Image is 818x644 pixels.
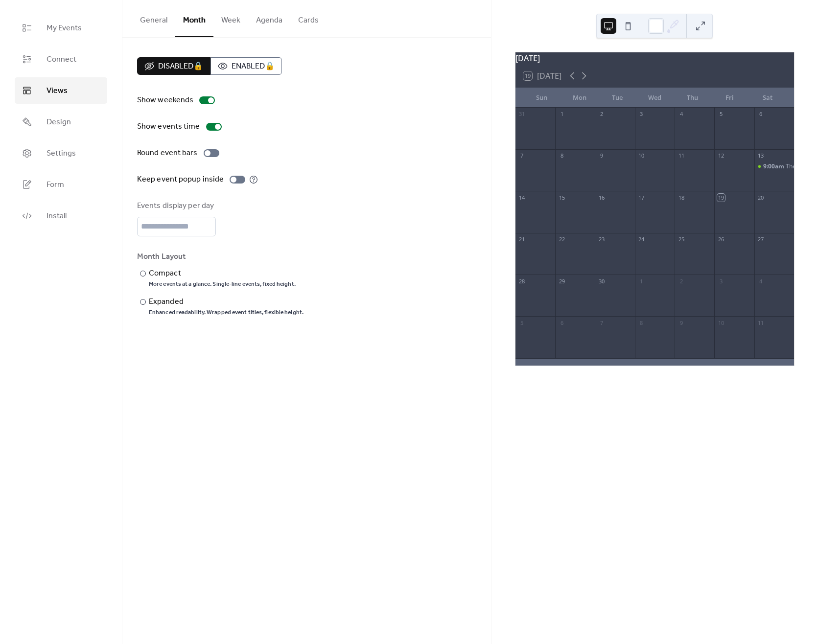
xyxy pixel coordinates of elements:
div: Month Layout [137,251,474,263]
div: 31 [518,111,526,118]
div: 5 [717,111,725,118]
div: [DATE] [515,52,794,64]
div: 18 [678,194,685,201]
div: 30 [598,277,605,285]
div: 27 [757,236,765,243]
a: Form [15,171,107,198]
div: 10 [638,152,645,160]
div: Show events time [137,121,200,133]
div: 25 [678,236,685,243]
div: 6 [558,319,565,326]
div: 4 [757,277,765,285]
div: Enhanced readability. Wrapped event titles, flexible height. [149,309,304,317]
span: Settings [47,148,76,160]
div: 14 [518,194,526,201]
div: 10 [717,319,725,326]
div: Tue [598,88,636,108]
a: My Events [15,15,107,41]
div: 8 [638,319,645,326]
div: Wed [636,88,674,108]
div: 29 [558,277,565,285]
span: Form [47,179,64,191]
div: 2 [678,277,685,285]
div: 26 [717,236,725,243]
div: Thu [674,88,711,108]
div: 21 [518,236,526,243]
div: 13 [757,152,765,160]
a: Settings [15,140,107,166]
div: 1 [638,277,645,285]
a: Views [15,77,107,104]
div: 23 [598,236,605,243]
div: 7 [518,152,526,160]
div: 7 [598,319,605,326]
div: 20 [757,194,765,201]
div: 9 [678,319,685,326]
div: Show weekends [137,94,193,106]
div: 3 [638,111,645,118]
div: 6 [757,111,765,118]
div: Round event bars [137,147,198,159]
div: 5 [518,319,526,326]
div: 8 [558,152,565,160]
div: 1 [558,111,565,118]
div: More events at a glance. Single-line events, fixed height. [149,280,296,288]
div: 4 [678,111,685,118]
div: 28 [518,277,526,285]
div: Sun [523,88,561,108]
div: 12 [717,152,725,160]
span: Connect [47,54,76,66]
span: Design [47,116,71,128]
div: 22 [558,236,565,243]
a: Install [15,203,107,229]
div: 11 [678,152,685,160]
div: 17 [638,194,645,201]
div: 16 [598,194,605,201]
div: 19 [717,194,725,201]
span: My Events [47,23,82,34]
a: Design [15,109,107,135]
div: 9 [598,152,605,160]
div: Expanded [149,296,302,308]
div: Events display per day [137,200,214,212]
div: Fri [711,88,748,108]
span: Views [47,85,68,97]
div: Compact [149,268,294,279]
div: 15 [558,194,565,201]
div: 24 [638,236,645,243]
div: The Cat Show Live [754,162,794,171]
div: 2 [598,111,605,118]
div: Mon [561,88,598,108]
div: 11 [757,319,765,326]
div: Keep event popup inside [137,174,224,185]
span: Install [47,210,67,222]
span: 9:00am [763,162,786,171]
div: Sat [748,88,786,108]
div: 3 [717,277,725,285]
a: Connect [15,46,107,72]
